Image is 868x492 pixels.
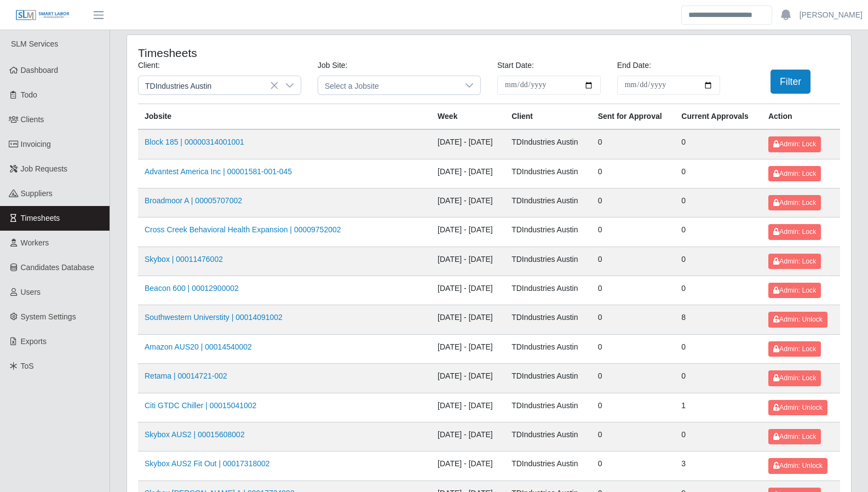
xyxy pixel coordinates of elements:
[21,214,60,222] span: Timesheets
[768,254,821,269] button: Admin: Lock
[591,276,675,305] td: 0
[497,60,534,71] label: Start Date:
[773,433,816,440] span: Admin: Lock
[591,422,675,451] td: 0
[773,228,816,236] span: Admin: Lock
[21,288,41,296] span: Users
[505,364,591,393] td: TDIndustries Austin
[431,188,505,217] td: [DATE] - [DATE]
[675,276,762,305] td: 0
[768,195,821,210] button: Admin: Lock
[11,39,58,48] span: SLM Services
[145,255,223,264] a: Skybox | 00011476002
[431,305,505,334] td: [DATE] - [DATE]
[145,313,283,322] a: Southwestern Universtity | 00014091002
[21,66,59,75] span: Dashboard
[505,188,591,217] td: TDIndustries Austin
[768,166,821,181] button: Admin: Lock
[617,60,651,71] label: End Date:
[21,238,49,247] span: Workers
[318,60,347,71] label: Job Site:
[773,140,816,148] span: Admin: Lock
[768,283,821,298] button: Admin: Lock
[505,247,591,276] td: TDIndustries Austin
[431,334,505,363] td: [DATE] - [DATE]
[591,247,675,276] td: 0
[145,371,227,380] a: Retama | 00014721-002
[431,364,505,393] td: [DATE] - [DATE]
[145,430,245,439] a: Skybox AUS2 | 00015608002
[21,362,34,370] span: ToS
[21,115,44,124] span: Clients
[431,422,505,451] td: [DATE] - [DATE]
[505,393,591,422] td: TDIndustries Austin
[675,129,762,159] td: 0
[800,9,863,21] a: [PERSON_NAME]
[591,364,675,393] td: 0
[768,458,827,473] button: Admin: Unlock
[768,429,821,444] button: Admin: Lock
[431,104,505,130] th: Week
[138,60,160,71] label: Client:
[15,9,70,21] img: SLM Logo
[505,276,591,305] td: TDIndustries Austin
[21,312,76,321] span: System Settings
[145,401,256,410] a: Citi GTDC Chiller | 00015041002
[591,159,675,188] td: 0
[21,263,95,272] span: Candidates Database
[591,305,675,334] td: 0
[773,199,816,207] span: Admin: Lock
[145,342,252,351] a: Amazon AUS20 | 00014540002
[138,104,431,130] th: Jobsite
[773,170,816,178] span: Admin: Lock
[139,76,279,94] span: TDIndustries Austin
[138,46,421,60] h4: Timesheets
[505,334,591,363] td: TDIndustries Austin
[21,140,51,148] span: Invoicing
[768,370,821,386] button: Admin: Lock
[773,462,823,470] span: Admin: Unlock
[591,334,675,363] td: 0
[145,167,292,176] a: Advantest America Inc | 00001581-001-045
[591,393,675,422] td: 0
[675,188,762,217] td: 0
[591,129,675,159] td: 0
[505,422,591,451] td: TDIndustries Austin
[431,393,505,422] td: [DATE] - [DATE]
[505,218,591,247] td: TDIndustries Austin
[768,224,821,239] button: Admin: Lock
[505,159,591,188] td: TDIndustries Austin
[145,284,239,293] a: Beacon 600 | 00012900002
[591,188,675,217] td: 0
[768,136,821,152] button: Admin: Lock
[145,459,270,468] a: Skybox AUS2 Fit Out | 00017318002
[773,404,823,411] span: Admin: Unlock
[681,5,772,25] input: Search
[505,104,591,130] th: Client
[591,451,675,480] td: 0
[773,374,816,382] span: Admin: Lock
[591,218,675,247] td: 0
[762,104,840,130] th: Action
[21,189,53,198] span: Suppliers
[773,258,816,265] span: Admin: Lock
[675,334,762,363] td: 0
[505,451,591,480] td: TDIndustries Austin
[505,305,591,334] td: TDIndustries Austin
[675,393,762,422] td: 1
[21,337,47,346] span: Exports
[773,287,816,294] span: Admin: Lock
[145,225,341,234] a: Cross Creek Behavioral Health Expansion | 00009752002
[675,159,762,188] td: 0
[768,400,827,415] button: Admin: Unlock
[21,90,37,99] span: Todo
[505,129,591,159] td: TDIndustries Austin
[675,364,762,393] td: 0
[318,76,458,94] span: Select a Jobsite
[675,305,762,334] td: 8
[431,247,505,276] td: [DATE] - [DATE]
[675,451,762,480] td: 3
[431,276,505,305] td: [DATE] - [DATE]
[771,70,810,94] button: Filter
[145,196,242,205] a: Broadmoor A | 00005707002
